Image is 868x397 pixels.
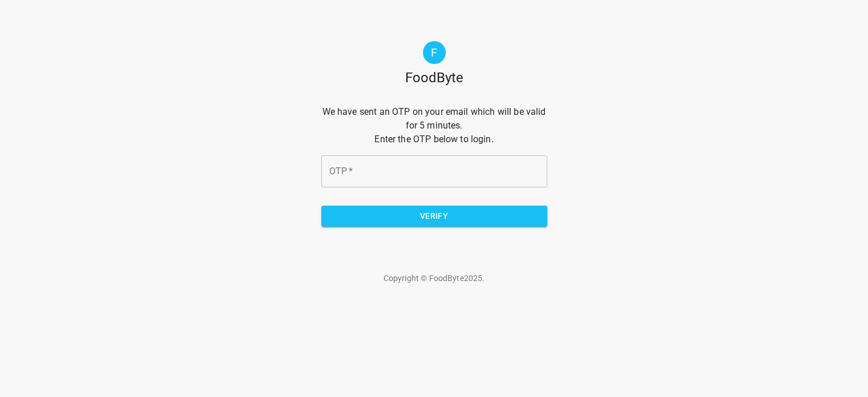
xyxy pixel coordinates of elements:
[405,69,463,87] h1: FoodByte
[330,209,538,223] span: Verify
[321,206,547,227] button: Verify
[321,272,547,284] p: Copyright © FoodByte 2025 .
[321,105,547,146] p: We have sent an OTP on your email which will be valid for 5 minutes. Enter the OTP below to login.
[423,41,446,64] div: F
